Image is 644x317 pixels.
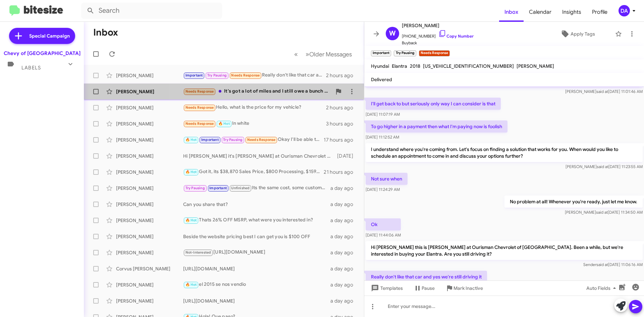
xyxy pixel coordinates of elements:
[183,153,334,159] div: Hi [PERSON_NAME] it's [PERSON_NAME] at Ourisman Chevrolet of [GEOGRAPHIC_DATA]. Just wanted to fo...
[371,63,389,69] span: Hyundai
[571,28,595,40] span: Apply Tags
[408,282,440,294] button: Pause
[543,28,612,40] button: Apply Tags
[183,201,330,208] div: Can you share that?
[402,30,474,40] span: [PHONE_NUMBER]
[183,88,332,95] div: It's got a lot of miles and I still owe a bunch of money.
[366,120,507,133] p: To go higher in a payment then what I'm paying now is foolish
[371,76,392,83] span: Delivered
[29,33,70,39] span: Special Campaign
[116,298,183,304] div: [PERSON_NAME]
[306,50,309,58] span: »
[185,250,211,255] span: Not-Interested
[209,186,227,190] span: Important
[330,233,359,240] div: a day ago
[185,170,197,174] span: 🔥 Hot
[116,153,183,159] div: [PERSON_NAME]
[183,249,330,256] div: [URL][DOMAIN_NAME]
[586,282,619,294] span: Auto Fields
[334,153,359,159] div: [DATE]
[183,216,330,224] div: Thats 26% OFF MSRP, what were you interested in?
[423,63,514,69] span: [US_VEHICLE_IDENTIFICATION_NUMBER]
[366,173,408,185] p: Not sure when
[183,136,324,144] div: Okay I'll be able to test drive it right?
[116,217,183,224] div: [PERSON_NAME]
[613,5,637,16] button: DA
[326,104,359,111] div: 2 hours ago
[185,73,203,77] span: Important
[116,185,183,192] div: [PERSON_NAME]
[389,28,396,39] span: W
[231,186,250,190] span: Unfinished
[557,2,587,22] a: Insights
[330,201,359,208] div: a day ago
[330,298,359,304] div: a day ago
[366,112,400,117] span: [DATE] 11:07:19 AM
[566,164,643,169] span: [PERSON_NAME] [DATE] 11:23:55 AM
[183,233,330,240] div: Beside the website pricing best I can get you is $100 OFF
[410,63,420,69] span: 2018
[596,210,608,215] span: said at
[565,89,643,94] span: [PERSON_NAME] [DATE] 11:01:46 AM
[370,282,403,294] span: Templates
[366,271,487,283] p: Really don't like that car and yes we're still driving it
[596,89,608,94] span: said at
[185,105,214,110] span: Needs Response
[402,40,474,46] span: Buyback
[394,50,416,56] small: Try Pausing
[302,47,356,61] button: Next
[116,201,183,208] div: [PERSON_NAME]
[330,185,359,192] div: a day ago
[116,169,183,175] div: [PERSON_NAME]
[116,137,183,143] div: [PERSON_NAME]
[587,2,613,22] a: Profile
[185,121,214,126] span: Needs Response
[438,34,474,39] a: Copy Number
[504,196,643,208] p: No problem at all! Whenever you're ready, just let me know.
[324,169,359,175] div: 21 hours ago
[366,241,643,260] p: Hi [PERSON_NAME] this is [PERSON_NAME] at Ourisman Chevrolet of [GEOGRAPHIC_DATA]. Been a while, ...
[596,262,608,267] span: said at
[402,21,474,30] span: [PERSON_NAME]
[116,72,183,79] div: [PERSON_NAME]
[326,72,359,79] div: 2 hours ago
[290,47,302,61] button: Previous
[93,27,118,38] h1: Inbox
[330,249,359,256] div: a day ago
[116,120,183,127] div: [PERSON_NAME]
[524,2,557,22] a: Calendar
[499,2,524,22] a: Inbox
[290,47,356,61] nav: Page navigation example
[440,282,488,294] button: Mark Inactive
[231,73,260,77] span: Needs Response
[247,138,276,142] span: Needs Response
[183,120,326,127] div: In white
[309,51,352,58] span: Older Messages
[565,210,643,215] span: [PERSON_NAME] [DATE] 11:34:50 AM
[392,63,407,69] span: Elantra
[116,233,183,240] div: [PERSON_NAME]
[183,184,330,192] div: Its the same cost, some customer just preferred to do it themselves since you might get tags faster
[185,218,197,222] span: 🔥 Hot
[371,50,391,56] small: Important
[422,282,435,294] span: Pause
[581,282,624,294] button: Auto Fields
[207,73,227,77] span: Try Pausing
[419,50,450,56] small: Needs Response
[116,281,183,288] div: [PERSON_NAME]
[81,3,222,19] input: Search
[324,137,359,143] div: 17 hours ago
[116,249,183,256] div: [PERSON_NAME]
[366,187,400,192] span: [DATE] 11:24:29 AM
[366,143,643,162] p: I understand where you're coming from. Let's focus on finding a solution that works for you. When...
[183,265,330,272] div: [URL][DOMAIN_NAME]
[619,5,630,16] div: DA
[366,232,401,237] span: [DATE] 11:44:06 AM
[183,168,324,176] div: Got it, its $38,870 Sales Price, $800 Processing, $1595 Destination, $395 Nitro Tires, $3645.25 T...
[453,282,483,294] span: Mark Inactive
[330,265,359,272] div: a day ago
[201,138,219,142] span: Important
